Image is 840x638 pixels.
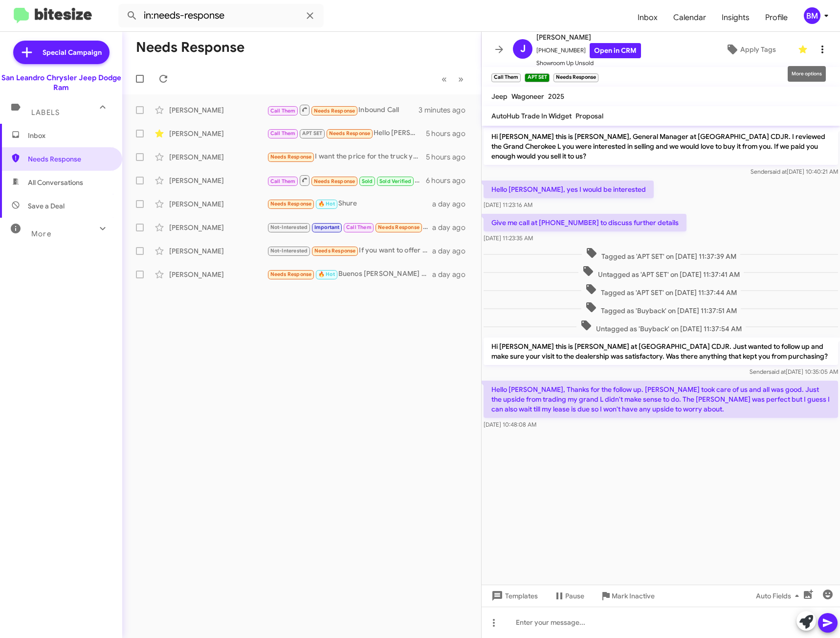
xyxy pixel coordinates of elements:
[346,224,372,230] span: Call Them
[575,112,603,120] span: Proposal
[582,247,740,261] span: Tagged as 'APT SET' on [DATE] 11:37:39 AM
[270,271,312,277] span: Needs Response
[169,246,267,256] div: [PERSON_NAME]
[432,223,473,232] div: a day ago
[169,129,267,138] div: [PERSON_NAME]
[329,130,371,137] span: Needs Response
[432,270,473,279] div: a day ago
[267,174,426,186] div: Inbound Call
[750,368,838,375] span: Sender [DATE] 10:35:05 AM
[118,4,324,27] input: Search
[576,319,746,334] span: Untagged as 'Buyback' on [DATE] 11:37:54 AM
[581,283,741,297] span: Tagged as 'APT SET' on [DATE] 11:37:44 AM
[169,105,267,115] div: [PERSON_NAME]
[630,3,665,32] a: Inbox
[270,248,308,254] span: Not-Interested
[665,3,714,32] a: Calendar
[169,223,267,232] div: [PERSON_NAME]
[708,41,793,58] button: Apply Tags
[136,40,244,55] h1: Needs Response
[484,338,838,365] p: Hi [PERSON_NAME] this is [PERSON_NAME] at [GEOGRAPHIC_DATA] CDJR. Just wanted to follow up and ma...
[302,130,322,137] span: APT SET
[511,92,544,101] span: Wagoneer
[13,41,110,64] a: Special Campaign
[314,108,355,114] span: Needs Response
[491,73,521,82] small: Call Them
[267,222,432,233] div: Can you call me
[43,47,102,57] span: Special Campaign
[756,587,803,605] span: Auto Fields
[796,7,829,24] button: BM
[426,152,473,162] div: 5 hours ago
[318,271,335,277] span: 🔥 Hot
[169,176,267,185] div: [PERSON_NAME]
[267,128,426,139] div: Hello [PERSON_NAME], Thanks for the follow up. [PERSON_NAME] took care of us and all was good. Ju...
[520,41,526,57] span: J
[565,587,584,605] span: Pause
[612,587,655,605] span: Mark Inactive
[267,198,432,209] div: Shure
[270,178,296,184] span: Call Them
[484,214,686,231] p: Give me call at [PHONE_NUMBER] to discuss further details
[314,248,356,254] span: Needs Response
[748,587,811,605] button: Auto Fields
[769,368,786,375] span: said at
[788,66,826,82] div: More options
[432,199,473,209] div: a day ago
[270,201,312,207] span: Needs Response
[548,92,564,101] span: 2025
[740,41,776,58] span: Apply Tags
[31,108,60,117] span: Labels
[379,178,412,184] span: Sold Verified
[31,229,51,238] span: More
[452,69,469,89] button: Next
[536,31,641,43] span: [PERSON_NAME]
[491,92,508,101] span: Jeep
[267,269,432,280] div: Buenos [PERSON_NAME] tiene buenas ofertas de carros
[436,69,453,89] button: Previous
[546,587,592,605] button: Pause
[592,587,663,605] button: Mark Inactive
[484,201,532,208] span: [DATE] 11:23:16 AM
[169,270,267,279] div: [PERSON_NAME]
[28,154,111,164] span: Needs Response
[270,130,296,137] span: Call Them
[482,587,546,605] button: Templates
[419,105,473,115] div: 3 minutes ago
[314,224,340,230] span: Important
[378,224,420,230] span: Needs Response
[590,43,641,58] a: Open in CRM
[804,7,820,24] div: BM
[169,199,267,209] div: [PERSON_NAME]
[267,104,419,116] div: Inbound Call
[267,245,432,256] div: If you want to offer for that I'd be willing to listen
[770,168,787,175] span: said at
[436,69,469,89] nav: Page navigation example
[536,58,641,68] span: Showroom Up Unsold
[484,421,536,428] span: [DATE] 10:48:08 AM
[432,246,473,256] div: a day ago
[426,176,473,185] div: 6 hours ago
[581,301,741,316] span: Tagged as 'Buyback' on [DATE] 11:37:51 AM
[484,128,838,165] p: Hi [PERSON_NAME] this is [PERSON_NAME], General Manager at [GEOGRAPHIC_DATA] CDJR. I reviewed the...
[28,178,83,187] span: All Conversations
[28,201,65,211] span: Save a Deal
[318,201,335,207] span: 🔥 Hot
[484,381,838,418] p: Hello [PERSON_NAME], Thanks for the follow up. [PERSON_NAME] took care of us and all was good. Ju...
[362,178,373,184] span: Sold
[442,73,447,85] span: «
[270,154,312,160] span: Needs Response
[169,152,267,162] div: [PERSON_NAME]
[757,3,796,32] a: Profile
[491,112,572,120] span: AutoHub Trade In Widget
[489,587,538,605] span: Templates
[270,224,308,230] span: Not-Interested
[525,73,549,82] small: APT SET
[426,129,473,138] div: 5 hours ago
[314,178,355,184] span: Needs Response
[484,234,533,242] span: [DATE] 11:23:35 AM
[751,168,838,175] span: Sender [DATE] 10:40:21 AM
